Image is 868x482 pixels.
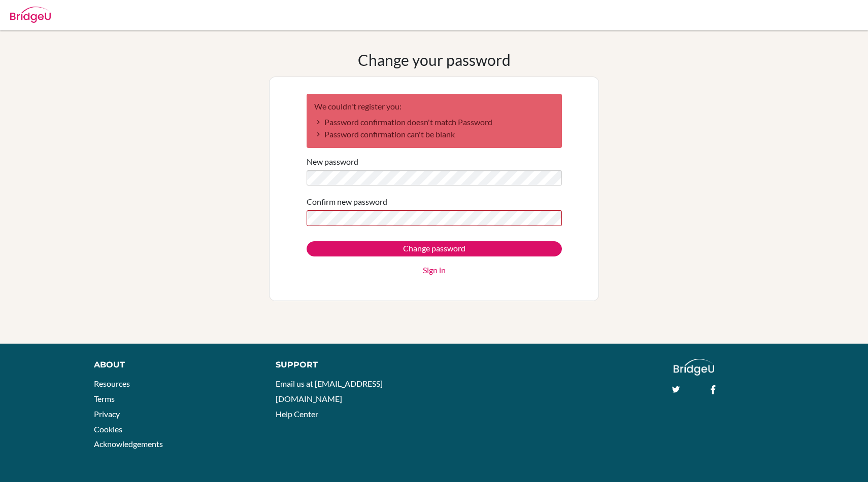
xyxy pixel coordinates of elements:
a: Resources [94,379,130,388]
div: About [94,359,253,371]
a: Acknowledgements [94,439,163,449]
img: logo_white@2x-f4f0deed5e89b7ecb1c2cc34c3e3d731f90f0f143d5ea2071677605dd97b5244.png [674,359,715,376]
div: Support [276,359,423,371]
input: Change password [307,241,562,256]
a: Privacy [94,409,120,419]
label: New password [307,156,358,168]
a: Sign in [423,264,446,276]
label: Confirm new password [307,196,387,208]
h1: Change your password [358,51,511,69]
a: Terms [94,394,115,403]
a: Cookies [94,424,122,434]
a: Help Center [276,409,318,419]
li: Password confirmation can't be blank [314,128,554,140]
li: Password confirmation doesn't match Password [314,116,554,128]
h2: We couldn't register you: [314,101,554,111]
img: Bridge-U [10,7,51,23]
a: Email us at [EMAIL_ADDRESS][DOMAIN_NAME] [276,379,383,403]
